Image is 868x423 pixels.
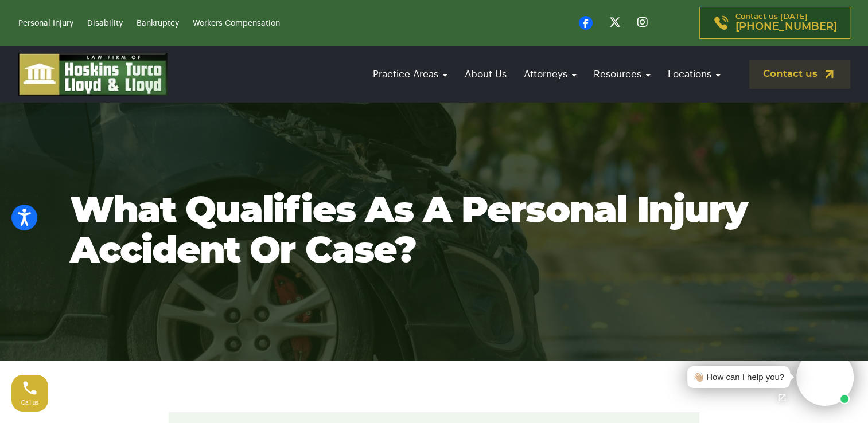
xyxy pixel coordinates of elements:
a: Bankruptcy [137,19,179,28]
span: Call us [21,399,39,406]
a: Attorneys [518,58,582,91]
a: Contact us [DATE][PHONE_NUMBER] [699,7,850,39]
span: [PHONE_NUMBER] [735,21,837,33]
a: Locations [662,58,726,91]
a: Practice Areas [367,58,453,91]
p: Contact us [DATE] [735,13,837,33]
a: About Us [459,58,512,91]
img: logo [18,53,168,96]
a: Resources [588,58,656,91]
h1: What qualifies as a personal injury accident or case? [70,191,799,272]
div: 👋🏼 How can I help you? [693,371,784,384]
a: Personal Injury [18,19,73,28]
a: Workers Compensation [193,19,280,28]
a: Contact us [749,60,850,89]
a: Open chat [770,386,794,410]
a: Disability [87,19,123,28]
